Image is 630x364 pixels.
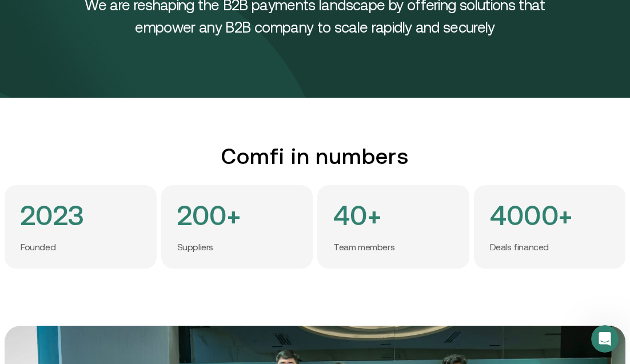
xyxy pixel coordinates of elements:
h4: 2023 [21,201,85,230]
p: Team members [333,241,394,253]
p: Deals financed [490,241,549,253]
h4: 200+ [177,201,241,230]
h2: Comfi in numbers [5,143,625,169]
p: Founded [21,241,55,253]
h4: 40+ [333,201,381,230]
iframe: Intercom live chat [591,325,619,353]
h4: 4000+ [490,201,573,230]
p: Suppliers [177,241,213,253]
